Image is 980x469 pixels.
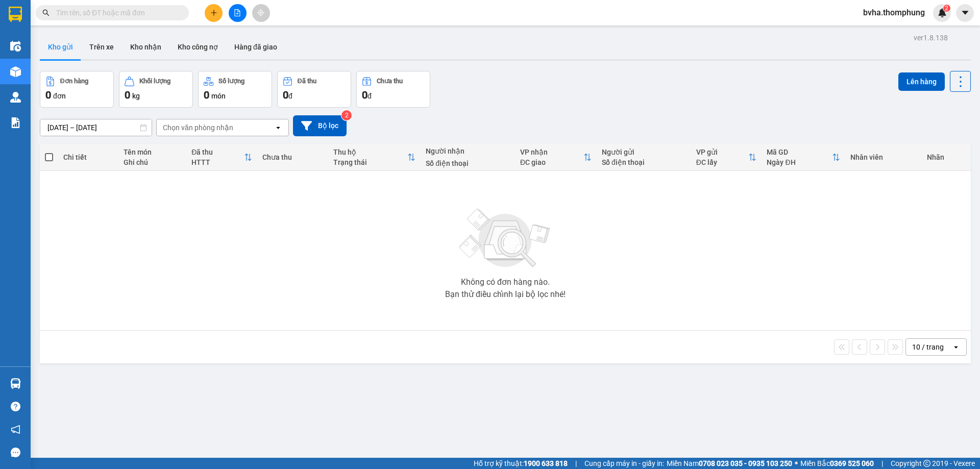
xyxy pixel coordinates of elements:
span: search [42,9,50,16]
div: Chưa thu [377,78,403,85]
span: Miền Bắc [800,458,874,469]
img: warehouse-icon [10,41,21,52]
input: Select a date range. [40,119,152,136]
div: VP gửi [696,148,749,156]
div: Bạn thử điều chỉnh lại bộ lọc nhé! [445,290,566,299]
th: Toggle SortBy [762,144,845,171]
span: kg [132,92,140,100]
strong: 1900 633 818 [524,459,568,467]
button: Số lượng0món [198,71,272,108]
div: Tên món [124,148,181,156]
div: Số điện thoại [426,159,510,167]
button: Chưa thu0đ [356,71,430,108]
div: Số lượng [218,78,244,85]
th: Toggle SortBy [328,144,421,171]
div: Không có đơn hàng nào. [461,278,550,286]
strong: 0369 525 060 [830,459,874,467]
button: Khối lượng0kg [119,71,193,108]
span: 0 [204,89,209,101]
img: warehouse-icon [10,378,21,389]
div: Đã thu [298,78,316,85]
button: Kho công nợ [169,35,226,59]
img: warehouse-icon [10,92,21,103]
button: Đơn hàng0đơn [40,71,114,108]
span: Miền Nam [667,458,792,469]
img: icon-new-feature [938,8,947,17]
div: Ngày ĐH [767,158,832,166]
div: Người gửi [602,148,686,156]
div: HTTT [191,158,244,166]
span: notification [11,425,20,434]
button: plus [205,4,223,22]
div: Chọn văn phòng nhận [163,122,233,133]
button: Kho gửi [40,35,81,59]
button: Bộ lọc [293,115,347,136]
div: ver 1.8.138 [914,32,948,43]
span: question-circle [11,402,20,411]
button: Lên hàng [898,72,945,91]
div: Chi tiết [63,153,113,161]
span: đ [288,92,292,100]
sup: 2 [943,5,950,12]
img: logo-vxr [9,7,22,22]
span: file-add [234,9,241,16]
span: 0 [362,89,367,101]
div: ĐC lấy [696,158,749,166]
div: Đơn hàng [60,78,88,85]
span: | [575,458,577,469]
div: Đã thu [191,148,244,156]
span: aim [257,9,264,16]
svg: open [274,124,282,132]
div: Mã GD [767,148,832,156]
span: message [11,448,20,457]
th: Toggle SortBy [515,144,597,171]
div: Nhãn [927,153,966,161]
div: VP nhận [520,148,583,156]
div: 10 / trang [912,342,944,352]
div: Nhân viên [850,153,916,161]
div: Thu hộ [333,148,407,156]
button: caret-down [956,4,974,22]
span: đơn [53,92,66,100]
span: plus [210,9,217,16]
span: caret-down [961,8,970,17]
div: Khối lượng [139,78,170,85]
div: Ghi chú [124,158,181,166]
div: ĐC giao [520,158,583,166]
div: Số điện thoại [602,158,686,166]
button: aim [252,4,270,22]
img: svg+xml;base64,PHN2ZyBjbGFzcz0ibGlzdC1wbHVnX19zdmciIHhtbG5zPSJodHRwOi8vd3d3LnczLm9yZy8yMDAwL3N2Zy... [454,203,556,274]
button: Trên xe [81,35,122,59]
th: Toggle SortBy [691,144,762,171]
span: copyright [923,460,930,467]
span: 0 [283,89,288,101]
span: đ [367,92,372,100]
sup: 2 [341,110,352,120]
button: Hàng đã giao [226,35,285,59]
button: Đã thu0đ [277,71,351,108]
button: Kho nhận [122,35,169,59]
th: Toggle SortBy [186,144,257,171]
span: bvha.thomphung [855,6,933,19]
span: 0 [125,89,130,101]
span: 0 [45,89,51,101]
img: warehouse-icon [10,66,21,77]
span: | [881,458,883,469]
svg: open [952,343,960,351]
span: Hỗ trợ kỹ thuật: [474,458,568,469]
span: 2 [945,5,948,12]
img: solution-icon [10,117,21,128]
span: ⚪️ [795,461,798,465]
span: Cung cấp máy in - giấy in: [584,458,664,469]
button: file-add [229,4,247,22]
div: Người nhận [426,147,510,155]
span: món [211,92,226,100]
div: Trạng thái [333,158,407,166]
strong: 0708 023 035 - 0935 103 250 [699,459,792,467]
div: Chưa thu [262,153,323,161]
input: Tìm tên, số ĐT hoặc mã đơn [56,7,177,18]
